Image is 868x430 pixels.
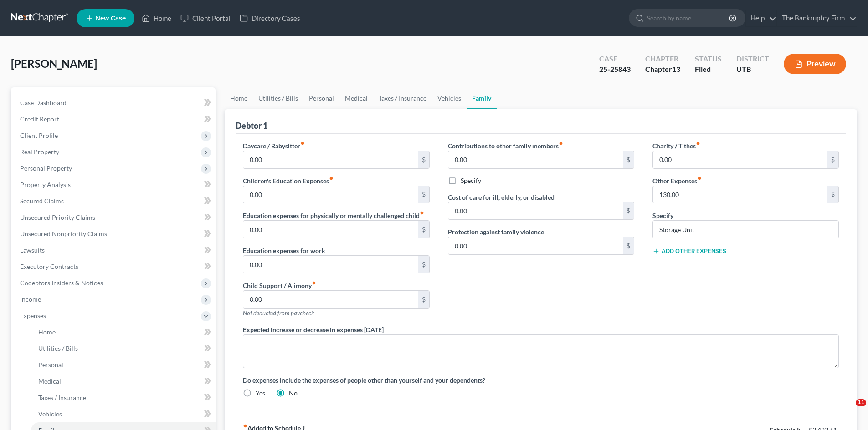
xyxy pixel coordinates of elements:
[856,399,866,406] span: 11
[312,281,316,285] i: fiber_manual_record
[38,394,86,401] span: Taxes / Insurance
[20,132,58,139] span: Client Profile
[448,141,563,151] label: Contributions to other family members
[38,361,63,369] span: Personal
[235,10,305,26] a: Directory Cases
[13,258,216,275] a: Executory Contracts
[827,151,838,168] div: $
[736,54,769,64] div: District
[418,186,429,203] div: $
[243,281,316,290] label: Child Support / Alimony
[289,389,298,398] label: No
[20,263,78,270] span: Executory Contracts
[38,328,56,336] span: Home
[653,186,827,203] input: --
[243,151,418,168] input: --
[653,151,827,168] input: --
[20,246,45,254] span: Lawsuits
[837,399,859,421] iframe: Intercom live chat
[746,10,776,26] a: Help
[777,10,857,26] a: The Bankruptcy Firm
[653,221,838,238] input: Specify...
[236,120,267,131] div: Debtor 1
[31,340,216,357] a: Utilities / Bills
[243,424,247,428] i: fiber_manual_record
[20,213,95,221] span: Unsecured Priority Claims
[20,312,46,319] span: Expenses
[652,176,702,186] label: Other Expenses
[623,202,634,220] div: $
[13,242,216,258] a: Lawsuits
[329,176,334,181] i: fiber_manual_record
[243,256,418,273] input: --
[31,406,216,422] a: Vehicles
[20,197,64,205] span: Secured Claims
[652,211,673,220] label: Specify
[13,226,216,242] a: Unsecured Nonpriority Claims
[243,375,839,385] label: Do expenses include the expenses of people other than yourself and your dependents?
[645,54,680,64] div: Chapter
[303,87,339,109] a: Personal
[697,176,702,181] i: fiber_manual_record
[243,325,384,334] label: Expected increase or decrease in expenses [DATE]
[20,279,103,287] span: Codebtors Insiders & Notices
[647,10,730,26] input: Search by name...
[20,181,71,188] span: Property Analysis
[736,64,769,75] div: UTB
[599,54,631,64] div: Case
[225,87,253,109] a: Home
[418,151,429,168] div: $
[672,65,680,73] span: 13
[448,202,623,220] input: --
[243,291,418,308] input: --
[13,95,216,111] a: Case Dashboard
[467,87,497,109] a: Family
[38,344,78,352] span: Utilities / Bills
[20,115,59,123] span: Credit Report
[243,211,424,220] label: Education expenses for physically or mentally challenged child
[20,148,59,156] span: Real Property
[253,87,303,109] a: Utilities / Bills
[827,186,838,203] div: $
[461,176,481,185] label: Specify
[20,230,107,238] span: Unsecured Nonpriority Claims
[695,64,722,75] div: Filed
[784,54,846,74] button: Preview
[432,87,467,109] a: Vehicles
[31,390,216,406] a: Taxes / Insurance
[645,64,680,75] div: Chapter
[38,377,61,385] span: Medical
[31,324,216,340] a: Home
[696,141,700,146] i: fiber_manual_record
[20,99,67,106] span: Case Dashboard
[256,389,265,398] label: Yes
[176,10,235,26] a: Client Portal
[373,87,432,109] a: Taxes / Insurance
[695,54,722,64] div: Status
[300,141,305,146] i: fiber_manual_record
[13,193,216,209] a: Secured Claims
[599,64,631,75] div: 25-25843
[559,141,563,146] i: fiber_manual_record
[243,141,305,151] label: Daycare / Babysitter
[13,209,216,226] a: Unsecured Priority Claims
[418,256,429,273] div: $
[243,246,325,255] label: Education expenses for work
[13,177,216,193] a: Property Analysis
[95,15,126,22] span: New Case
[243,176,334,186] label: Children's Education Expenses
[448,237,623,254] input: --
[339,87,373,109] a: Medical
[20,295,41,303] span: Income
[623,151,634,168] div: $
[13,111,216,127] a: Credit Report
[448,151,623,168] input: --
[623,237,634,254] div: $
[418,291,429,308] div: $
[31,373,216,390] a: Medical
[20,164,72,172] span: Personal Property
[137,10,176,26] a: Home
[420,211,424,215] i: fiber_manual_record
[243,309,314,317] span: Not deducted from paycheck
[38,410,62,418] span: Vehicles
